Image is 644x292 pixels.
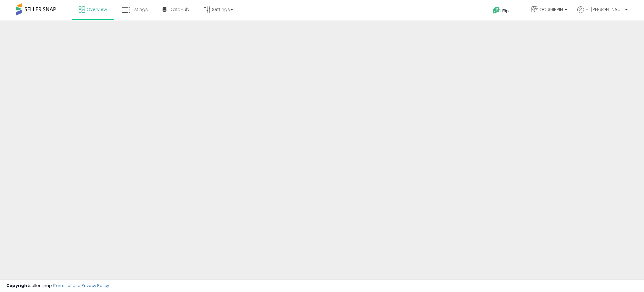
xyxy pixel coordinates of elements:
[492,6,500,14] i: Get Help
[577,6,628,20] a: Hi [PERSON_NAME]
[488,2,521,20] a: Help
[539,6,563,13] span: OC SHIPPIN
[86,6,107,13] span: Overview
[586,6,623,13] span: Hi [PERSON_NAME]
[500,8,509,14] span: Help
[169,6,189,13] span: DataHub
[131,6,148,13] span: Listings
